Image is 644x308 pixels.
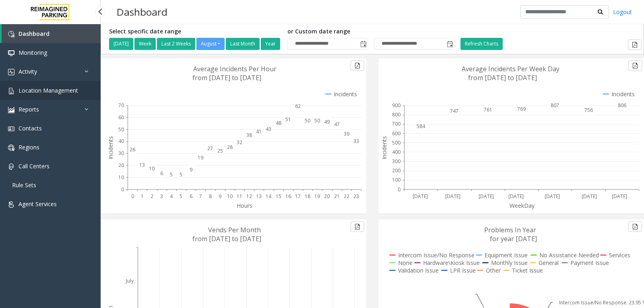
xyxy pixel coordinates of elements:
[392,176,400,183] text: 100
[445,193,460,200] text: [DATE]
[134,38,156,50] button: Week
[193,64,277,73] text: Average Incidents Per Hour
[19,49,47,56] span: Monitoring
[170,171,173,178] text: 5
[227,144,233,151] text: 28
[8,182,14,189] img: 'icon'
[276,193,281,200] text: 15
[2,24,101,43] a: Dashboard
[109,38,133,50] button: [DATE]
[392,149,400,155] text: 400
[118,126,124,133] text: 50
[207,145,213,152] text: 27
[392,139,400,146] text: 500
[8,107,14,113] img: 'icon'
[19,68,37,75] span: Activity
[227,193,233,200] text: 10
[160,170,163,177] text: 6
[392,111,400,118] text: 800
[8,88,14,94] img: 'icon'
[8,163,14,170] img: 'icon'
[468,73,537,82] text: from [DATE] to [DATE]
[217,147,223,154] text: 25
[192,234,261,243] text: from [DATE] to [DATE]
[8,145,14,151] img: 'icon'
[19,143,39,151] span: Regions
[344,130,349,137] text: 39
[584,107,593,114] text: 756
[398,186,400,193] text: 0
[19,30,50,37] span: Dashboard
[226,38,260,50] button: Last Month
[445,38,454,50] span: Toggle popup
[276,120,281,126] text: 48
[19,162,50,170] span: Call Centers
[118,114,124,121] text: 60
[285,193,291,200] text: 16
[125,277,134,284] text: July
[484,106,492,113] text: 761
[324,193,330,200] text: 20
[261,38,280,50] button: Year
[417,123,425,130] text: 584
[266,126,271,132] text: 43
[490,234,537,243] text: for year [DATE]
[109,28,281,35] h5: Select specific date range
[19,124,42,132] span: Contacts
[118,102,124,109] text: 70
[256,193,262,200] text: 13
[237,202,252,209] text: Hours
[628,60,642,71] button: Export to pdf
[180,171,182,178] text: 5
[612,193,627,200] text: [DATE]
[256,128,262,135] text: 41
[392,120,400,127] text: 700
[160,193,163,200] text: 3
[314,193,320,200] text: 19
[517,105,526,112] text: 769
[392,167,400,174] text: 200
[237,193,242,200] text: 11
[170,193,173,200] text: 4
[351,221,364,232] button: Export to pdf
[287,28,454,35] h5: or Custom date range
[392,158,400,165] text: 300
[305,117,310,124] text: 50
[237,139,242,146] text: 32
[8,31,14,37] img: 'icon'
[149,165,155,172] text: 10
[628,39,642,50] button: Export to pdf
[392,102,400,109] text: 900
[130,146,135,153] text: 26
[19,87,78,94] span: Location Management
[157,38,195,50] button: Last 2 Weeks
[209,193,212,200] text: 8
[334,193,340,200] text: 21
[199,193,202,200] text: 7
[208,225,261,234] text: Vends Per Month
[295,103,301,110] text: 62
[118,162,124,169] text: 20
[510,202,535,209] text: WeekDay
[118,150,124,157] text: 30
[180,193,182,200] text: 5
[19,181,43,189] span: Rule Sets
[450,107,458,114] text: 747
[508,193,524,200] text: [DATE]
[190,193,192,200] text: 6
[305,193,310,200] text: 18
[118,174,124,181] text: 10
[551,102,559,109] text: 807
[109,2,116,22] img: pageIcon
[628,221,642,232] button: Export to pdf
[285,116,291,123] text: 51
[8,69,14,75] img: 'icon'
[479,193,494,200] text: [DATE]
[295,193,301,200] text: 17
[196,38,225,50] button: August
[246,193,252,200] text: 12
[607,8,634,16] a: Logout
[246,132,252,138] text: 38
[460,38,503,50] button: Refresh Charts
[198,154,203,161] text: 19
